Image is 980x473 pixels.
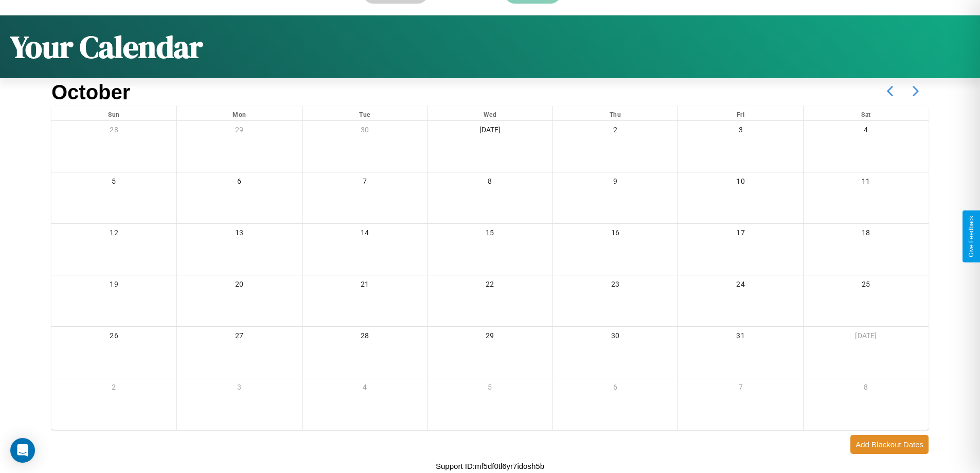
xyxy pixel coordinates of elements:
div: 19 [51,275,176,296]
div: 3 [177,378,302,399]
h2: October [51,81,130,104]
div: 30 [553,327,678,348]
div: 24 [678,275,803,296]
div: 15 [427,224,553,245]
div: 4 [302,378,427,399]
div: 10 [678,172,803,194]
div: 18 [804,224,929,245]
div: Fri [678,106,803,120]
div: 5 [427,378,553,399]
div: 2 [51,378,176,399]
div: 5 [51,172,176,194]
div: 16 [553,224,678,245]
div: Wed [427,106,553,120]
div: 21 [302,275,427,296]
button: Add Blackout Dates [850,435,929,454]
div: 12 [51,224,176,245]
div: 29 [427,327,553,348]
div: 3 [678,121,803,142]
div: Thu [553,106,678,120]
div: 4 [804,121,929,142]
div: 9 [553,172,678,194]
div: 27 [177,327,302,348]
div: 6 [553,378,678,399]
div: 28 [302,327,427,348]
div: 25 [804,275,929,296]
div: Sat [804,106,929,120]
div: 17 [678,224,803,245]
div: 7 [302,172,427,194]
p: Support ID: mf5df0tl6yr7idosh5b [436,459,544,473]
div: 30 [302,121,427,142]
div: 22 [427,275,553,296]
div: Open Intercom Messenger [10,438,35,463]
div: [DATE] [427,121,553,142]
div: 23 [553,275,678,296]
div: 11 [804,172,929,194]
div: 13 [177,224,302,245]
div: Give Feedback [968,216,975,257]
div: 8 [804,378,929,399]
div: 7 [678,378,803,399]
h1: Your Calendar [10,26,203,68]
div: 14 [302,224,427,245]
div: 6 [177,172,302,194]
div: 31 [678,327,803,348]
div: 26 [51,327,176,348]
div: 2 [553,121,678,142]
div: [DATE] [804,327,929,348]
div: Mon [177,106,302,120]
div: 20 [177,275,302,296]
div: Tue [302,106,427,120]
div: 29 [177,121,302,142]
div: Sun [51,106,176,120]
div: 8 [427,172,553,194]
div: 28 [51,121,176,142]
